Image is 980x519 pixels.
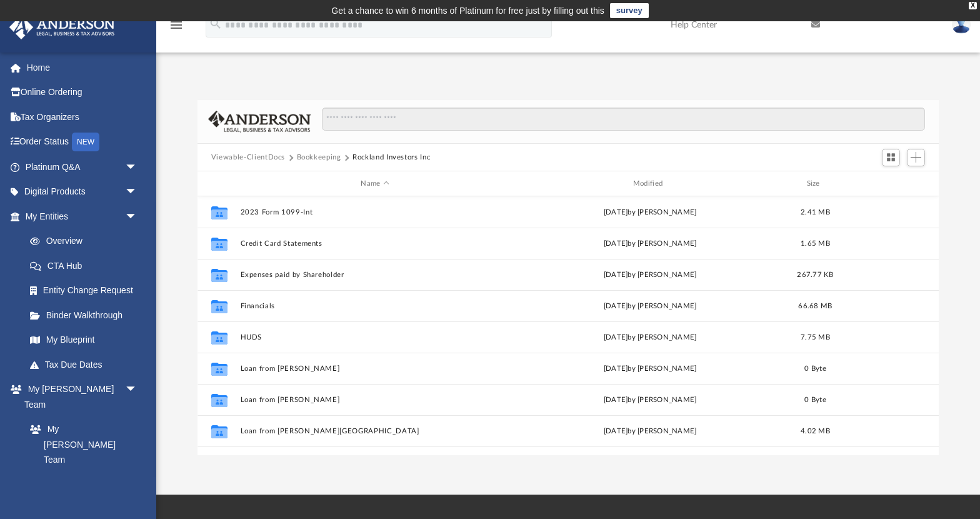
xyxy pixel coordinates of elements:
[907,149,926,166] button: Add
[125,179,150,205] span: arrow_drop_down
[72,133,99,151] div: NEW
[125,154,150,180] span: arrow_drop_down
[6,15,119,39] img: Anderson Advisors Platinum Portal
[801,334,830,341] span: 7.75 MB
[969,2,977,9] div: close
[9,204,156,229] a: My Entitiesarrow_drop_down
[515,395,784,406] div: [DATE] by [PERSON_NAME]
[9,377,150,417] a: My [PERSON_NAME] Teamarrow_drop_down
[515,270,784,281] div: [DATE] by [PERSON_NAME]
[125,204,150,229] span: arrow_drop_down
[17,417,144,473] a: My [PERSON_NAME] Team
[801,428,830,435] span: 4.02 MB
[952,16,971,34] img: User Pic
[297,152,341,163] button: Bookkeeping
[240,427,509,435] button: Loan from [PERSON_NAME][GEOGRAPHIC_DATA]
[515,178,785,189] div: Modified
[798,303,832,310] span: 66.68 MB
[17,229,156,254] a: Overview
[240,333,509,341] button: HUDS
[9,179,156,204] a: Digital Productsarrow_drop_down
[610,3,649,18] a: survey
[790,178,840,189] div: Size
[240,208,509,216] button: 2023 Form 1099-Int
[239,178,509,189] div: Name
[515,363,784,375] div: [DATE] by [PERSON_NAME]
[17,303,156,328] a: Binder Walkthrough
[169,24,184,33] a: menu
[211,152,285,163] button: Viewable-ClientDocs
[17,253,156,278] a: CTA Hub
[515,426,784,437] div: by [PERSON_NAME]
[9,104,156,129] a: Tax Organizers
[240,302,509,310] button: Financials
[197,196,939,455] div: grid
[801,209,830,216] span: 2.41 MB
[331,3,604,18] div: Get a chance to win 6 months of Platinum for free just by filling out this
[240,239,509,248] button: Credit Card Statements
[9,55,156,80] a: Home
[9,154,156,179] a: Platinum Q&Aarrow_drop_down
[352,152,430,163] button: Rockland Investors Inc
[882,149,901,166] button: Switch to Grid View
[515,207,784,218] div: [DATE] by [PERSON_NAME]
[17,352,156,377] a: Tax Due Dates
[604,428,628,435] span: [DATE]
[846,178,933,189] div: id
[515,301,784,312] div: [DATE] by [PERSON_NAME]
[17,278,156,303] a: Entity Change Request
[9,80,156,105] a: Online Ordering
[17,472,150,512] a: [PERSON_NAME] System
[169,18,184,33] i: menu
[240,365,509,373] button: Loan from [PERSON_NAME]
[804,365,826,372] span: 0 Byte
[797,271,833,278] span: 267.77 KB
[209,17,222,31] i: search
[125,377,150,403] span: arrow_drop_down
[240,271,509,279] button: Expenses paid by Shareholder
[515,332,784,343] div: [DATE] by [PERSON_NAME]
[322,108,926,131] input: Search files and folders
[240,396,509,404] button: Loan from [PERSON_NAME]
[515,238,784,249] div: [DATE] by [PERSON_NAME]
[804,396,826,403] span: 0 Byte
[17,328,150,353] a: My Blueprint
[203,178,234,189] div: id
[9,129,156,155] a: Order StatusNEW
[801,240,830,247] span: 1.65 MB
